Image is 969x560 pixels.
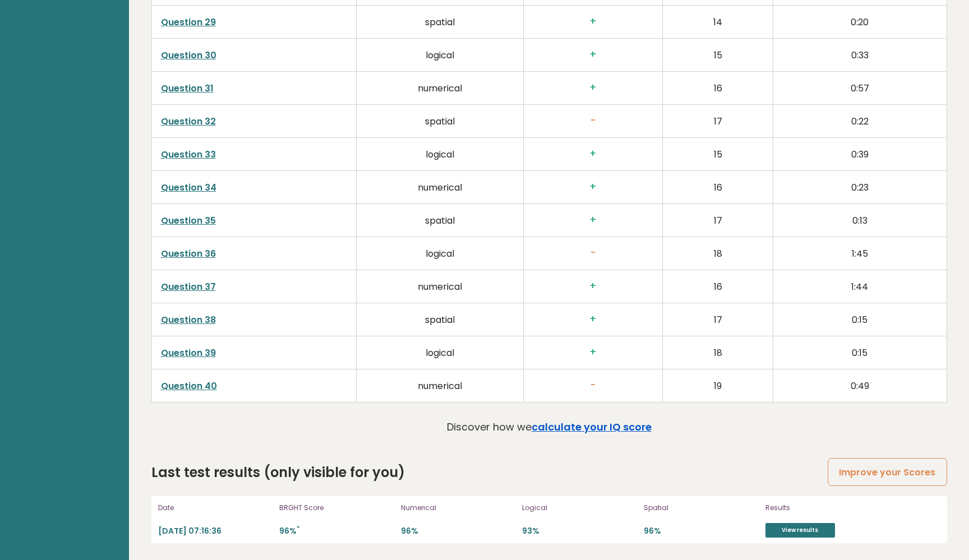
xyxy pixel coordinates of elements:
[663,237,773,270] td: 18
[522,526,637,536] p: 93%
[773,369,947,402] td: 0:49
[161,379,217,392] a: Question 40
[356,203,524,237] td: spatial
[533,82,653,94] h3: +
[533,148,653,160] h3: +
[533,16,653,27] h3: +
[663,38,773,71] td: 15
[663,336,773,369] td: 18
[663,203,773,237] td: 17
[663,5,773,38] td: 14
[161,346,216,359] a: Question 39
[161,49,216,62] a: Question 30
[161,115,216,128] a: Question 32
[773,137,947,170] td: 0:39
[663,170,773,203] td: 16
[151,462,405,483] h2: Last test results (only visible for you)
[663,71,773,104] td: 16
[356,170,524,203] td: numerical
[533,313,653,325] h3: +
[158,526,273,536] p: [DATE] 07:16:36
[401,503,516,513] p: Numerical
[279,503,394,513] p: BRGHT Score
[356,71,524,104] td: numerical
[161,181,216,194] a: Question 34
[765,523,835,538] a: View results
[663,104,773,137] td: 17
[401,526,516,536] p: 96%
[161,280,216,293] a: Question 37
[533,247,653,259] h3: -
[356,270,524,303] td: numerical
[533,115,653,127] h3: -
[533,181,653,193] h3: +
[158,503,273,513] p: Date
[356,303,524,336] td: spatial
[533,49,653,61] h3: +
[356,336,524,369] td: logical
[773,303,947,336] td: 0:15
[644,503,759,513] p: Spatial
[161,214,216,227] a: Question 35
[663,303,773,336] td: 17
[356,137,524,170] td: logical
[522,503,637,513] p: Logical
[663,137,773,170] td: 15
[447,419,652,434] p: Discover how we
[773,170,947,203] td: 0:23
[773,71,947,104] td: 0:57
[533,346,653,358] h3: +
[279,526,394,536] p: 96%
[765,503,883,513] p: Results
[356,369,524,402] td: numerical
[356,38,524,71] td: logical
[644,526,759,536] p: 96%
[773,270,947,303] td: 1:44
[161,313,216,326] a: Question 38
[161,247,216,260] a: Question 36
[356,237,524,270] td: logical
[161,16,216,29] a: Question 29
[663,369,773,402] td: 19
[773,104,947,137] td: 0:22
[533,379,653,391] h3: -
[828,458,947,487] a: Improve your Scores
[161,148,216,161] a: Question 33
[663,270,773,303] td: 16
[773,203,947,237] td: 0:13
[356,104,524,137] td: spatial
[773,38,947,71] td: 0:33
[532,420,652,434] a: calculate your IQ score
[356,5,524,38] td: spatial
[773,237,947,270] td: 1:45
[533,214,653,226] h3: +
[773,336,947,369] td: 0:15
[533,280,653,292] h3: +
[773,5,947,38] td: 0:20
[161,82,214,95] a: Question 31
